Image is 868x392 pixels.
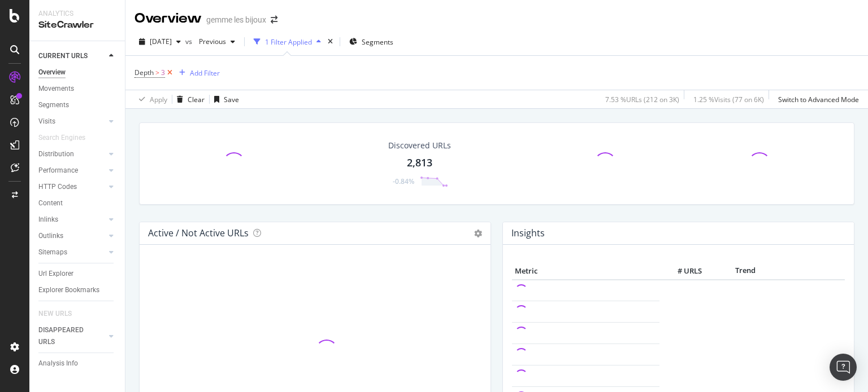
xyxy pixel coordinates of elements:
div: -0.84% [393,177,414,186]
div: Sitemaps [38,246,67,258]
span: Previous [194,37,226,46]
a: Outlinks [38,230,106,242]
button: Add Filter [175,66,220,80]
div: Clear [188,95,205,104]
div: Save [224,95,239,104]
span: vs [185,37,194,46]
div: gemme les bijoux [206,14,266,25]
span: > [155,68,159,77]
span: 2025 Aug. 31st [150,37,172,46]
th: Trend [705,263,785,280]
div: CURRENT URLS [38,50,88,62]
button: Previous [194,33,240,51]
div: 2,813 [407,156,432,170]
a: Explorer Bookmarks [38,284,117,296]
a: Visits [38,116,106,127]
a: Performance [38,165,106,177]
a: Distribution [38,148,106,160]
div: Movements [38,83,74,95]
a: HTTP Codes [38,181,106,193]
div: Inlinks [38,214,58,226]
button: 1 Filter Applied [249,33,325,51]
button: Save [210,90,239,108]
div: Open Intercom Messenger [830,354,857,381]
h4: Active / Not Active URLs [148,226,249,241]
div: Content [38,197,63,209]
div: times [325,36,335,47]
div: Search Engines [38,132,85,144]
a: NEW URLS [38,308,83,320]
a: DISAPPEARED URLS [38,324,106,348]
div: Segments [38,99,69,111]
div: Distribution [38,148,74,160]
span: Depth [134,68,154,77]
th: # URLS [659,263,705,280]
a: CURRENT URLS [38,50,106,62]
div: Outlinks [38,230,63,242]
div: Add Filter [190,68,220,78]
a: Movements [38,83,117,95]
button: [DATE] [134,33,185,51]
a: Overview [38,67,117,78]
div: Visits [38,116,55,127]
div: 7.53 % URLs ( 212 on 3K ) [605,95,679,104]
span: 3 [161,65,165,81]
th: Metric [512,263,659,280]
div: Discovered URLs [388,140,451,151]
div: DISAPPEARED URLS [38,324,96,348]
i: Options [474,230,482,237]
button: Segments [345,33,398,51]
div: HTTP Codes [38,181,77,193]
a: Inlinks [38,214,106,226]
a: Sitemaps [38,246,106,258]
button: Clear [172,90,205,108]
h4: Insights [511,226,545,241]
div: NEW URLS [38,308,72,320]
div: 1 Filter Applied [265,37,312,47]
span: Segments [362,37,393,47]
button: Switch to Advanced Mode [774,90,859,108]
div: Overview [134,9,202,28]
div: Overview [38,67,66,78]
div: Switch to Advanced Mode [778,95,859,104]
div: 1.25 % Visits ( 77 on 6K ) [693,95,764,104]
div: Analysis Info [38,358,78,369]
a: Segments [38,99,117,111]
a: Url Explorer [38,268,117,280]
div: SiteCrawler [38,19,116,32]
div: Explorer Bookmarks [38,284,99,296]
div: Apply [150,95,167,104]
div: Performance [38,165,78,177]
a: Content [38,197,117,209]
div: arrow-right-arrow-left [271,16,277,24]
div: Analytics [38,9,116,19]
a: Analysis Info [38,358,117,369]
div: Url Explorer [38,268,73,280]
button: Apply [134,90,167,108]
a: Search Engines [38,132,97,144]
